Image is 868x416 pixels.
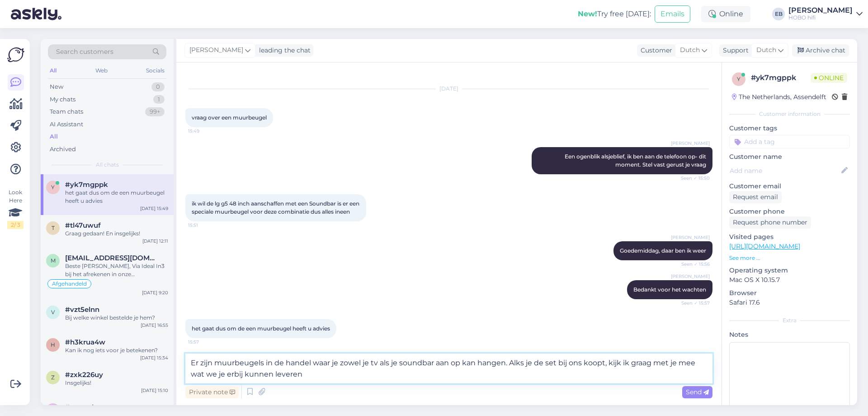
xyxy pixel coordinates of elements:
div: All [50,132,58,141]
span: Seen ✓ 15:56 [676,261,710,268]
div: leading the chat [255,46,311,55]
input: Add name [730,166,840,176]
div: Online [701,6,750,22]
span: #zxk226uy [65,371,103,379]
div: EB [772,8,785,20]
div: Private note [185,386,239,398]
span: Goedemiddag, daar ben ik weer [620,247,706,254]
span: [PERSON_NAME] [671,140,710,147]
div: [DATE] [185,85,712,93]
a: [PERSON_NAME]HOBO hifi [788,7,863,21]
span: 15:49 [188,128,222,134]
div: The Netherlands, Assendelft [732,92,826,102]
span: het gaat dus om de een muurbeugel heeft u advies [192,325,330,332]
div: Support [719,46,749,55]
div: 2 / 3 [7,221,24,229]
div: My chats [50,95,75,104]
div: [DATE] 16:55 [141,322,168,329]
div: [DATE] 15:49 [140,205,168,212]
div: het gaat dus om de een muurbeugel heeft u advies [65,189,168,205]
div: [PERSON_NAME] [788,7,853,14]
span: Online [811,73,847,83]
span: v [51,309,55,316]
p: Operating system [729,266,850,275]
div: Web [94,65,109,77]
input: Add a tag [729,135,850,148]
span: Afgehandeld [52,281,87,287]
div: Archived [50,145,76,154]
span: Bedankt voor het wachten [633,286,706,293]
div: Request email [729,191,782,203]
p: Customer name [729,152,850,162]
img: Askly Logo [7,46,24,63]
div: [DATE] 15:10 [141,387,168,394]
div: Customer [637,46,672,55]
button: Emails [655,5,690,23]
div: New [50,82,63,91]
span: y [51,184,55,191]
span: #vzt5elnn [65,306,99,314]
div: Request phone number [729,216,811,229]
b: New! [578,10,597,18]
p: Customer email [729,182,850,191]
p: See more ... [729,254,850,262]
span: All chats [96,161,119,169]
div: Beste [PERSON_NAME], Via Ideal In3 bij het afrekenen in onze webshopkassa kan je gebruikmaken van... [65,262,168,278]
span: y [737,76,741,82]
span: [PERSON_NAME] [671,273,710,280]
p: Visited pages [729,232,850,242]
div: 0 [151,82,165,91]
span: Een ogenblik alsjeblief, ik ben aan de telefoon op- dit moment. Stel vast gerust je vraag [565,153,708,168]
span: #gvooybxp [65,403,105,411]
div: Try free [DATE]: [578,9,651,19]
span: t [52,225,55,231]
div: [DATE] 12:11 [142,238,168,244]
span: 15:57 [188,339,222,345]
span: Seen ✓ 15:57 [676,300,710,306]
div: All [48,65,58,77]
div: Bij welke winkel bestelde je hem? [65,314,168,322]
div: Customer information [729,110,850,118]
p: Safari 17.6 [729,298,850,307]
span: #yk7mgppk [65,181,108,189]
span: [PERSON_NAME] [671,234,710,241]
span: Dutch [756,45,776,55]
span: Send [686,388,709,396]
div: [DATE] 9:20 [142,289,168,296]
div: Archive chat [792,44,849,57]
p: Browser [729,288,850,298]
span: #h3krua4w [65,338,105,346]
textarea: Er zijn muurbeugels in de handel waar je zowel je tv als je soundbar aan op kan hangen. Alks je d... [185,354,712,383]
span: 15:51 [188,222,222,229]
div: 1 [153,95,165,104]
span: m_de_jong7@hotmail.com [65,254,159,262]
p: Notes [729,330,850,339]
div: Insgelijks! [65,379,168,387]
div: [DATE] 15:34 [140,354,168,361]
div: Kan ik nog iets voor je betekenen? [65,346,168,354]
span: z [51,374,55,381]
span: vraag over een muurbeugel [192,114,267,121]
span: [PERSON_NAME] [189,45,243,55]
p: Customer phone [729,207,850,216]
span: Seen ✓ 15:50 [676,175,710,182]
span: Dutch [680,45,700,55]
div: 99+ [145,107,165,116]
span: h [51,341,55,348]
div: Graag gedaan! En insgelijks! [65,230,168,238]
div: Look Here [7,188,24,229]
div: # yk7mgppk [751,72,811,83]
span: #tl47uwuf [65,221,101,230]
div: Socials [144,65,166,77]
span: Search customers [56,47,113,57]
span: m [51,257,56,264]
p: Customer tags [729,124,850,133]
p: Mac OS X 10.15.7 [729,275,850,285]
div: AI Assistant [50,120,83,129]
div: HOBO hifi [788,14,853,21]
a: [URL][DOMAIN_NAME] [729,242,800,250]
div: Extra [729,316,850,325]
div: Team chats [50,107,83,116]
span: ik wil de lg g5 48 inch aanschaffen met een Soundbar is er een speciale muurbeugel voor deze comb... [192,200,361,215]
